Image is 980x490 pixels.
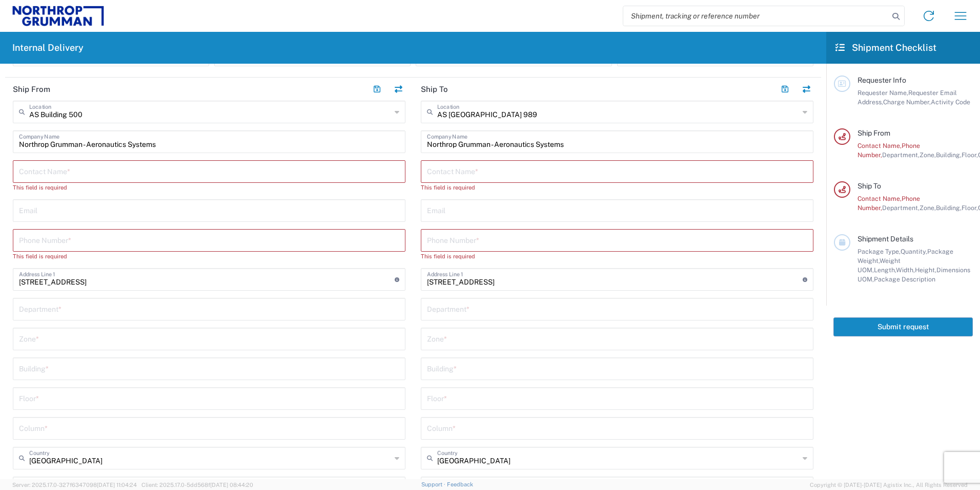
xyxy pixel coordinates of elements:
[882,151,920,159] span: Department,
[962,204,978,212] span: Floor,
[447,481,473,487] a: Feedback
[12,6,104,26] img: ngc2
[810,480,968,489] span: Copyright © [DATE]-[DATE] Agistix Inc., All Rights Reserved
[857,195,902,202] span: Contact Name,
[857,248,901,255] span: Package Type,
[421,84,448,95] h2: Ship To
[210,482,253,488] span: [DATE] 08:44:20
[12,482,137,488] span: Server: 2025.17.0-327f6347098
[896,266,915,274] span: Width,
[874,275,935,283] span: Package Description
[835,42,936,54] h2: Shipment Checklist
[12,42,84,54] h2: Internal Delivery
[936,151,962,159] span: Building,
[857,89,908,97] span: Requester Name,
[421,481,447,487] a: Support
[97,482,137,488] span: [DATE] 11:04:24
[915,266,936,274] span: Height,
[421,252,813,261] div: This field is required
[833,317,973,336] button: Submit request
[13,252,405,261] div: This field is required
[421,183,813,192] div: This field is required
[901,248,927,255] span: Quantity,
[962,151,978,159] span: Floor,
[623,6,889,26] input: Shipment, tracking or reference number
[13,84,50,95] h2: Ship From
[874,266,896,274] span: Length,
[857,235,913,243] span: Shipment Details
[920,151,936,159] span: Zone,
[882,204,920,212] span: Department,
[857,76,906,84] span: Requester Info
[883,98,931,106] span: Charge Number,
[857,129,890,137] span: Ship From
[857,142,902,149] span: Contact Name,
[141,482,253,488] span: Client: 2025.17.0-5dd568f
[920,204,936,212] span: Zone,
[936,204,962,212] span: Building,
[13,183,405,192] div: This field is required
[857,182,881,190] span: Ship To
[931,98,970,106] span: Activity Code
